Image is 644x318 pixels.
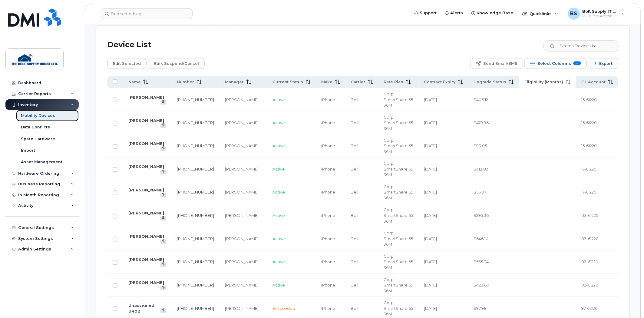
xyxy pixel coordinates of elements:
[160,147,166,151] a: View Last Bill
[177,120,214,125] a: [PHONE_NUMBER]
[384,207,413,224] span: Corp SmartShare 65 36M
[177,213,214,218] a: [PHONE_NUMBER]
[225,190,262,195] div: [PERSON_NAME]
[582,190,597,195] span: 17-61220
[160,240,166,244] a: View Last Bill
[518,8,563,20] div: Quicklinks
[351,167,358,172] span: Bell
[272,306,296,311] span: Suspended
[272,144,285,148] span: Active
[160,263,166,267] a: View Last Bill
[128,234,164,239] a: [PERSON_NAME]
[583,9,619,14] span: Bolt Supply IT Support
[272,190,285,195] span: Active
[225,120,262,126] div: [PERSON_NAME]
[384,91,413,108] span: Corp SmartShare 65 36M
[441,7,467,19] a: Alerts
[160,216,166,221] a: View Last Bill
[483,59,517,68] span: Send Email/SMS
[582,213,599,218] span: 03-61220
[588,58,619,69] button: Export
[225,79,244,85] span: Manager
[107,37,151,53] div: Device List
[525,79,563,85] span: Eligibility (Months)
[424,283,437,288] span: [DATE]
[160,100,166,104] a: View Last Bill
[474,79,507,85] span: Upgrade Status
[582,120,597,125] span: 15-61220
[467,7,518,19] a: Knowledge Base
[322,283,335,288] span: iPhone
[128,141,164,146] a: [PERSON_NAME]
[225,167,262,172] div: [PERSON_NAME]
[128,164,164,169] a: [PERSON_NAME]
[618,292,639,313] iframe: Messenger Launcher
[351,237,358,241] span: Bell
[107,58,147,69] button: Edit Selected
[582,97,597,102] span: 15-61220
[582,260,599,264] span: 02-61220
[477,10,514,16] span: Knowledge Base
[322,260,335,264] span: iPhone
[322,79,333,85] span: Make
[582,306,598,311] span: 97-61220
[351,260,358,264] span: Bell
[474,190,487,195] span: $56.97
[128,188,164,193] a: [PERSON_NAME]
[272,237,285,241] span: Active
[420,10,437,16] span: Support
[225,283,262,288] div: [PERSON_NAME]
[351,283,358,288] span: Bell
[322,306,335,311] span: iPhone
[424,120,437,125] span: [DATE]
[177,260,214,264] a: [PHONE_NUMBER]
[544,41,619,51] input: Search Device List ...
[113,59,141,68] span: Edit Selected
[474,306,487,311] span: $97.98
[384,161,413,177] span: Corp SmartShare 65 36M
[351,190,358,195] span: Bell
[177,167,214,172] a: [PHONE_NUMBER]
[128,118,164,123] a: [PERSON_NAME]
[128,211,164,216] a: [PERSON_NAME]
[351,79,366,85] span: Carrier
[474,213,489,218] span: $295.36
[424,213,437,218] span: [DATE]
[225,143,262,149] div: [PERSON_NAME]
[128,303,154,314] a: Unassigned BR02
[177,283,214,288] a: [PHONE_NUMBER]
[474,260,489,264] span: $535.34
[530,11,552,16] span: Quicklinks
[351,144,358,148] span: Bell
[272,283,285,288] span: Active
[424,190,437,195] span: [DATE]
[351,213,358,218] span: Bell
[384,277,413,293] span: Corp SmartShare 65 36M
[424,260,437,264] span: [DATE]
[582,283,599,288] span: 02-61220
[564,8,629,20] div: Bolt Supply IT Support
[160,309,166,313] a: View Last Bill
[177,144,214,148] a: [PHONE_NUMBER]
[474,97,488,102] span: $406.12
[101,8,193,19] input: Find something...
[154,59,199,68] span: Bulk Suspend/Cancel
[160,170,166,174] a: View Last Bill
[582,79,606,85] span: GL Account
[272,79,303,85] span: Current Status
[177,190,214,195] a: [PHONE_NUMBER]
[225,236,262,242] div: [PERSON_NAME]
[573,61,581,65] span: 12
[272,97,285,102] span: Active
[351,306,358,311] span: Bell
[583,14,619,18] span: Wireless Admin
[128,95,164,100] a: [PERSON_NAME]
[524,58,587,69] button: Select Columns 12
[424,167,437,172] span: [DATE]
[424,237,437,241] span: [DATE]
[225,306,262,312] div: [PERSON_NAME]
[272,167,285,172] span: Active
[322,144,335,148] span: iPhone
[384,231,413,247] span: Corp SmartShare 65 36M
[322,167,335,172] span: iPhone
